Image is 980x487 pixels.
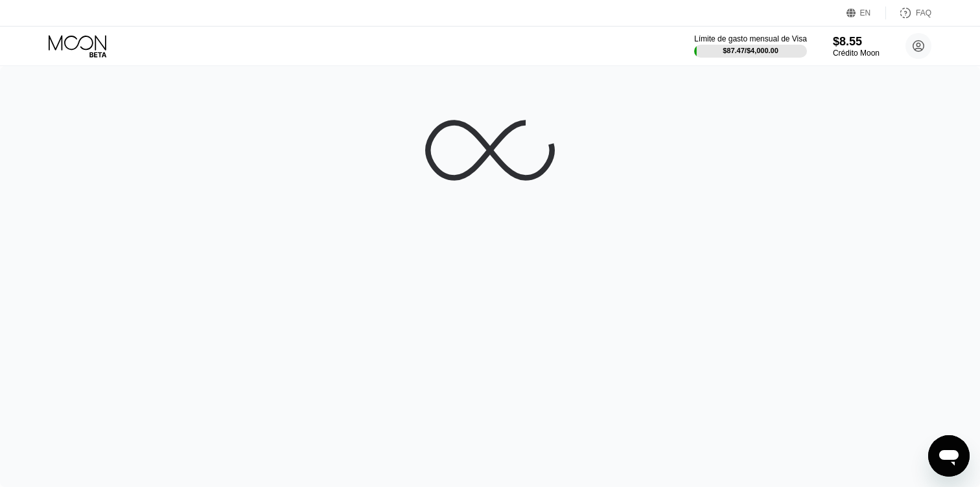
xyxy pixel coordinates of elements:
div: Límite de gasto mensual de Visa [694,34,807,43]
div: $87.47 / $4,000.00 [723,47,778,54]
div: Límite de gasto mensual de Visa$87.47/$4,000.00 [694,34,807,58]
div: $8.55Crédito Moon [833,35,880,58]
div: $8.55 [833,35,880,49]
div: FAQ [916,8,931,17]
div: FAQ [886,6,931,19]
div: Crédito Moon [833,49,880,58]
div: EN [860,8,871,17]
iframe: Botón para iniciar la ventana de mensajería [928,435,970,477]
div: EN [846,6,886,19]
